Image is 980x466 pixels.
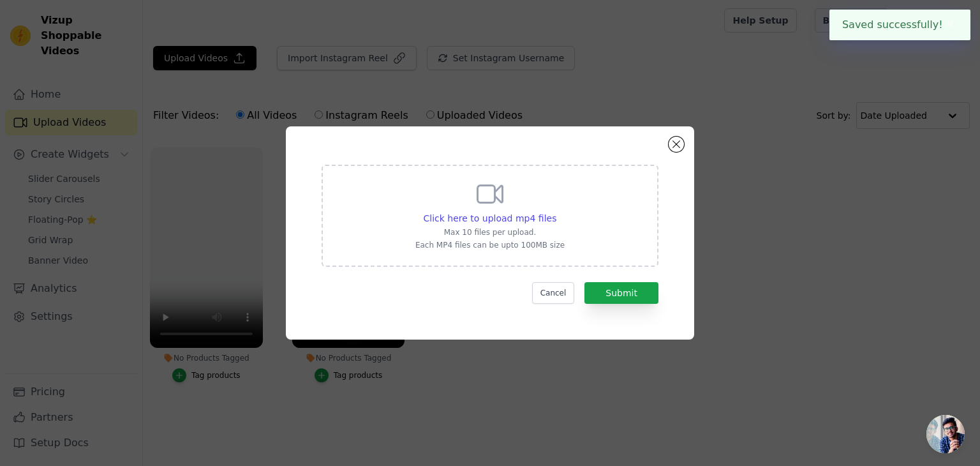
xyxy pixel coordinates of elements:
button: Cancel [532,282,575,304]
p: Each MP4 files can be upto 100MB size [415,240,565,250]
a: Open chat [926,415,965,453]
p: Max 10 files per upload. [415,227,565,237]
div: Saved successfully! [829,10,970,40]
button: Close modal [669,137,684,152]
button: Submit [584,282,658,304]
span: Click here to upload mp4 files [424,213,557,223]
button: Close [943,17,958,33]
